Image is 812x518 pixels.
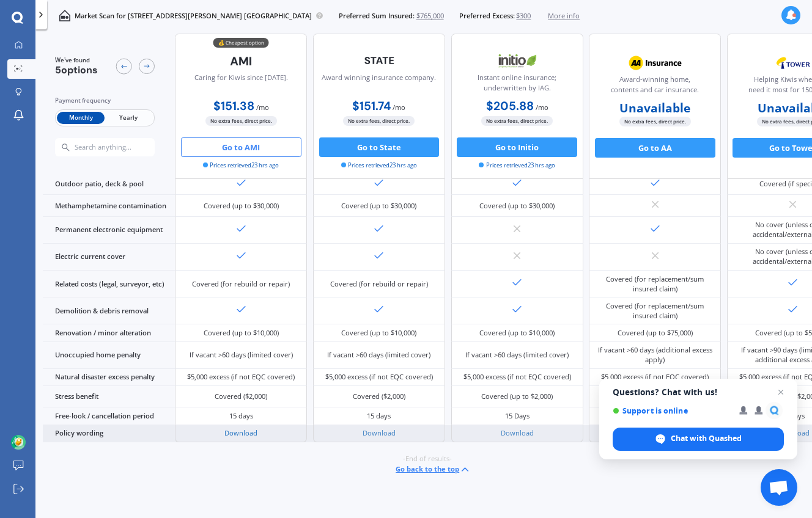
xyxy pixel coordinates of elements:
div: 15 days [367,411,391,421]
div: Demolition & debris removal [43,297,175,324]
button: Go to AMI [181,137,301,157]
div: Electric current cover [43,244,175,271]
span: No extra fees, direct price. [481,117,553,126]
div: Stress benefit [43,386,175,407]
div: Covered (up to $30,000) [479,201,555,211]
div: Renovation / minor alteration [43,324,175,341]
button: Go to State [319,137,440,157]
div: Covered (for rebuild or repair) [330,279,428,289]
div: Covered (up to $75,000) [618,328,693,338]
div: Payment frequency [55,96,155,106]
div: $5,000 excess (if not EQC covered) [187,372,295,382]
div: Covered (up to $10,000) [479,328,555,338]
div: Chat with Quashed [613,428,784,451]
span: Prices retrieved 23 hrs ago [479,161,555,170]
div: If vacant >60 days (limited cover) [327,350,430,360]
img: AMI-text-1.webp [209,49,274,73]
span: / mo [393,103,405,112]
span: / mo [536,103,548,112]
div: 15 days [229,411,253,421]
img: AA.webp [622,51,687,75]
img: ACg8ocKuxm6pk2y3knee6GDgpa3n4rRIrnkfy574TOk8rWe6YlavMkYf=s96-c [11,435,26,450]
span: More info [548,11,580,21]
p: Market Scan for [STREET_ADDRESS][PERSON_NAME] [GEOGRAPHIC_DATA] [75,11,312,21]
div: Policy wording [43,425,175,442]
span: Support is online [613,406,731,415]
span: $765,000 [416,11,444,21]
span: Prices retrieved 23 hrs ago [203,161,279,170]
div: Related costs (legal, surveyor, etc) [43,271,175,297]
div: Outdoor patio, deck & pool [43,173,175,195]
div: Covered (for replacement/sum insured claim) [596,301,714,321]
div: Open chat [761,469,797,506]
div: Covered (up to $10,000) [341,328,416,338]
b: Unavailable [619,103,690,113]
div: Award-winning home, contents and car insurance. [597,75,712,99]
div: Covered (up to $10,000) [204,328,279,338]
div: If vacant >60 days (limited cover) [465,350,569,360]
div: Methamphetamine contamination [43,195,175,216]
b: $205.88 [486,98,534,114]
img: Initio.webp [485,49,550,73]
span: Close chat [773,385,788,399]
div: 15 Days [505,411,530,421]
span: Prices retrieved 23 hrs ago [341,161,417,170]
span: Preferred Sum Insured: [339,11,415,21]
div: Covered ($2,000) [353,392,405,401]
span: / mo [256,103,269,112]
span: 5 options [55,64,98,77]
span: $300 [516,11,531,21]
a: Download [224,428,257,437]
div: Unoccupied home penalty [43,342,175,369]
div: Free-look / cancellation period [43,407,175,425]
div: Instant online insurance; underwritten by IAG. [459,73,574,97]
a: Download [501,428,534,437]
div: Award winning insurance company. [322,73,436,97]
div: Caring for Kiwis since [DATE]. [194,73,288,97]
button: Go to AA [595,138,715,158]
img: home-and-contents.b802091223b8502ef2dd.svg [59,10,70,21]
div: $5,000 excess (if not EQC covered) [463,372,571,382]
div: Covered (for replacement/sum insured claim) [596,274,714,294]
div: Covered (up to $2,000) [481,392,553,401]
span: We've found [55,56,98,65]
img: State-text-1.webp [347,49,412,72]
button: Go back to the top [396,464,471,475]
b: $151.74 [352,98,391,114]
div: Covered (for rebuild or repair) [192,279,290,289]
span: No extra fees, direct price. [343,117,415,126]
span: Chat with Quashed [671,433,742,444]
div: Covered ($2,000) [215,392,267,401]
span: Questions? Chat with us! [613,387,784,397]
div: If vacant >60 days (limited cover) [190,350,293,360]
div: If vacant >60 days (additional excess apply) [596,345,714,365]
button: Go to Initio [457,137,577,157]
div: Natural disaster excess penalty [43,369,175,386]
div: $5,000 excess (if not EQC covered) [601,372,709,382]
span: -End of results- [403,454,452,464]
div: Covered (up to $30,000) [341,201,416,211]
span: Preferred Excess: [459,11,515,21]
div: 💰 Cheapest option [213,38,269,48]
span: No extra fees, direct price. [619,117,691,126]
a: Download [363,428,396,437]
b: $151.38 [213,98,254,114]
input: Search anything... [73,143,174,151]
span: No extra fees, direct price. [205,117,277,126]
div: Covered (up to $30,000) [204,201,279,211]
span: Yearly [105,112,152,125]
span: Monthly [57,112,105,125]
div: Permanent electronic equipment [43,217,175,244]
div: $5,000 excess (if not EQC covered) [325,372,433,382]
